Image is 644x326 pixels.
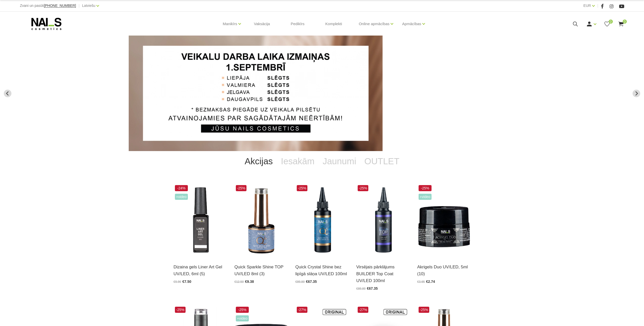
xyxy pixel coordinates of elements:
[417,280,425,284] span: €3.65
[356,264,410,284] a: Virsējais pārklājums BUILDER Top Coat UV/LED 100ml
[236,315,249,321] span: +Video
[295,280,305,284] span: €89.80
[550,237,641,308] iframe: chat widget
[174,264,227,277] a: Dizaina gels Liner Art Gel UV/LED, 6ml (5)
[82,3,95,9] a: Latviešu
[319,151,360,171] a: Jaunumi
[295,264,349,277] a: Quick Crystal Shine bez lipīgā slāņa UV/LED 100ml
[609,20,613,24] span: 0
[174,280,181,284] span: €9.90
[419,194,432,200] span: +Video
[608,310,641,326] iframe: chat widget
[597,3,598,9] span: |
[356,287,366,290] span: €89.80
[78,3,79,9] span: |
[241,151,277,171] a: Akcijas
[359,14,389,34] a: Online apmācības
[360,151,403,171] a: OUTLET
[604,21,610,27] a: 0
[358,307,369,313] span: -27%
[245,280,254,284] span: €9.38
[235,264,288,277] a: Quick Sparkle Shine TOP UV/LED 8ml (3)
[295,184,349,257] img: Virsējais pārklājums bez lipīgā slāņa un UV zilā pārklājuma. Nodrošina izcilu spīdumu manikīram l...
[175,194,188,200] span: +Video
[4,90,11,97] button: Previous slide
[235,184,288,257] img: Virsējais pārklājums bez lipīgā slāņa ar mirdzuma efektu.Pieejami 3 veidi:* Starlight - ar smalkā...
[175,185,188,191] span: -24%
[277,151,319,171] a: Iesakām
[183,280,191,284] span: €7.50
[633,90,640,97] button: Next slide
[358,185,369,191] span: -25%
[175,307,186,313] span: -25%
[417,264,471,277] a: Akrigels Duo UV/LED, 5ml (10)
[20,3,76,9] div: Zvani un pasūti
[306,280,317,284] span: €67.35
[236,185,247,191] span: -25%
[250,12,274,36] a: Vaksācija
[297,185,308,191] span: -25%
[44,4,76,8] span: [PHONE_NUMBER]
[44,4,76,8] a: [PHONE_NUMBER]
[174,184,227,257] img: Liner Art Gel - UV/LED dizaina gels smalku, vienmērīgu, pigmentētu līniju zīmēšanai.Lielisks palī...
[402,14,421,34] a: Apmācības
[321,12,346,36] a: Komplekti
[129,36,515,151] li: 3 of 13
[623,20,627,24] span: 0
[287,12,308,36] a: Pedikīrs
[235,280,244,284] span: €12.50
[417,184,471,257] img: Kas ir AKRIGELS “DUO GEL” un kādas problēmas tas risina?• Tas apvieno ērti modelējamā akrigela un...
[618,21,624,27] a: 0
[223,14,237,34] a: Manikīrs
[419,307,430,313] span: -25%
[297,307,308,313] span: -27%
[356,184,410,257] img: Builder Top virsējais pārklājums bez lipīgā slāņa gēllakas/gēla pārklājuma izlīdzināšanai un nost...
[419,185,432,191] span: -25%
[426,280,435,284] span: €2.74
[583,3,591,9] a: EUR
[367,286,378,290] span: €67.35
[236,307,249,313] span: -25%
